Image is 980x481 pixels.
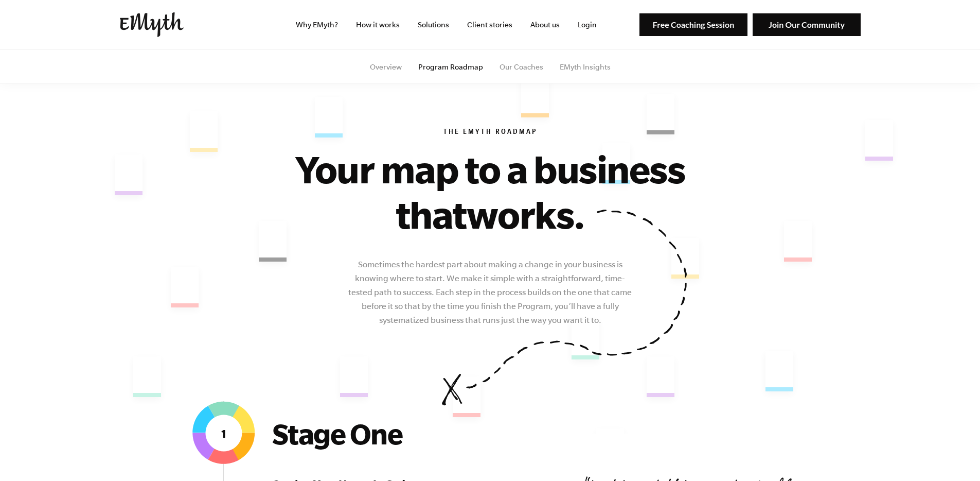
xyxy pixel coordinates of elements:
[753,13,861,37] img: Join Our Community
[639,13,747,37] img: Free Coaching Session
[500,63,543,71] a: Our Coaches
[467,193,585,236] span: works.
[120,12,184,37] img: EMyth
[418,63,483,71] a: Program Roadmap
[177,128,803,138] h6: The EMyth Roadmap
[560,63,611,71] a: EMyth Insights
[370,63,402,71] a: Overview
[264,146,717,237] h1: Your map to a business that
[272,417,478,450] h2: Stage One
[347,257,634,327] p: Sometimes the hardest part about making a change in your business is knowing where to start. We m...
